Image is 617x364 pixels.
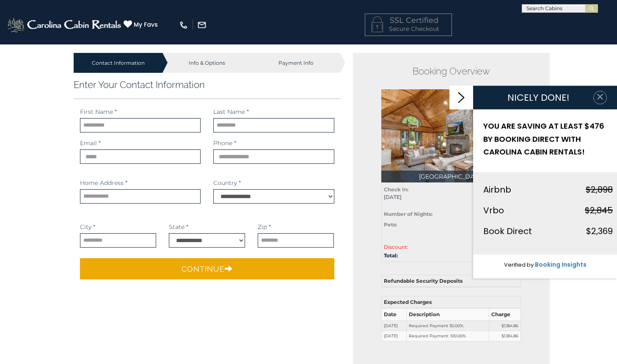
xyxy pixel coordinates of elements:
[407,331,489,342] td: Required Payment: 100.00%
[80,179,127,187] label: Home Address *
[451,251,525,258] div: $2,369.72
[258,223,271,231] label: Zip *
[483,182,511,196] div: Airbnb
[382,275,521,287] th: Refundable Security Deposits
[407,320,489,331] td: Required Payment 50.00%
[451,243,525,251] div: -$38.50
[382,331,407,342] td: [DATE]
[384,252,398,259] strong: Total:
[124,20,160,29] a: My Favs
[384,211,432,217] strong: Number of Nights:
[483,225,532,237] span: Book Direct
[179,20,188,30] img: phone-regular-white.png
[80,139,101,147] label: Email *
[483,203,504,217] div: Vrbo
[489,331,521,342] td: $1,184.86
[483,93,593,103] h1: NICELY DONE!
[384,244,408,250] span: Discount:
[586,183,613,195] strike: $2,898
[6,17,124,33] img: White-1-2.png
[80,108,117,116] label: First Name *
[407,308,489,320] th: Description
[80,258,334,279] button: Continue
[213,108,249,116] label: Last Name *
[504,260,534,268] span: Verified by
[74,79,341,90] h3: Enter Your Contact Information
[213,179,241,187] label: Country *
[134,20,158,29] span: My Favs
[372,17,445,25] h4: SSL Certified
[483,120,613,159] h2: YOU ARE SAVING AT LEAST $476 BY BOOKING DIRECT WITH CAROLINA CABIN RENTALS!
[382,320,407,331] td: [DATE]
[381,89,521,182] img: 1714398021_thumbnail.jpeg
[384,186,408,193] strong: Check In:
[489,320,521,331] td: $1,184.86
[197,20,207,30] img: mail-regular-white.png
[384,193,445,201] span: [DATE]
[457,193,518,201] span: [DATE]
[381,171,521,182] p: [GEOGRAPHIC_DATA]
[535,260,587,268] a: Booking Insights
[585,204,613,216] strike: $2,845
[586,223,613,238] div: $2,369
[372,17,383,32] img: LOCKICON1.png
[382,296,521,309] th: Expected Charges
[372,25,445,33] p: Secure Checkout
[213,139,236,147] label: Phone *
[382,308,407,320] th: Date
[489,308,521,320] th: Charge
[384,221,397,228] strong: Pets:
[381,66,521,77] h2: Booking Overview
[80,223,95,231] label: City *
[169,223,188,231] label: State *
